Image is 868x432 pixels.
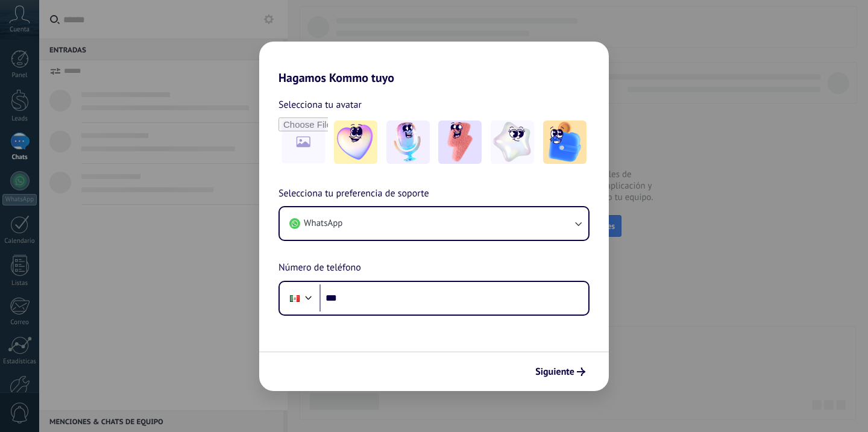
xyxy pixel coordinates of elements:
[304,218,342,230] span: WhatsApp
[278,186,429,202] span: Selecciona tu preferencia de soporte
[280,207,588,240] button: WhatsApp
[530,362,591,382] button: Siguiente
[278,260,361,276] span: Número de teléfono
[438,121,482,164] img: -3.jpeg
[491,121,534,164] img: -4.jpeg
[543,121,587,164] img: -5.jpeg
[535,368,574,376] span: Siguiente
[386,121,430,164] img: -2.jpeg
[259,42,609,85] h2: Hagamos Kommo tuyo
[278,97,362,113] span: Selecciona tu avatar
[334,121,377,164] img: -1.jpeg
[283,286,306,311] div: Mexico: + 52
